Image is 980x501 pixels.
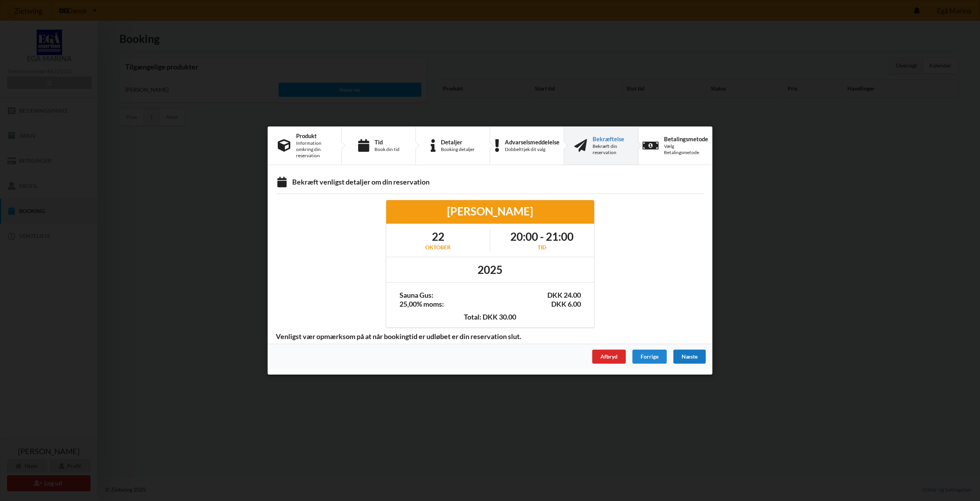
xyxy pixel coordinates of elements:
[392,287,589,322] div: Total: DKK 30.00
[593,136,628,142] div: Bekræftelse
[478,263,502,277] h1: 2025
[296,140,331,159] div: Information omkring din reservation
[510,243,573,251] div: Tid
[551,300,581,309] div: DKK 6.00
[276,178,704,188] div: Bekræft venligst detaljer om din reservation
[375,139,399,145] div: Tid
[296,133,331,139] div: Produkt
[375,146,399,153] div: Book din tid
[664,136,708,142] div: Betalingsmetode
[505,139,559,145] div: Advarselsmeddelelse
[632,350,667,364] div: Forrige
[399,300,444,309] div: 25,00% moms:
[425,243,451,251] div: oktober
[441,139,475,145] div: Detaljer
[392,204,589,218] div: [PERSON_NAME]
[425,229,451,243] h1: 22
[664,143,708,156] div: Vælg Betalingsmetode
[510,229,573,243] h1: 20:00 - 21:00
[592,350,626,364] div: Afbryd
[399,291,433,300] div: Sauna Gus:
[505,146,559,153] div: Dobbelttjek dit valg
[673,350,706,364] div: Næste
[270,332,527,341] span: Venligst vær opmærksom på at når bookingtid er udløbet er din reservation slut.
[441,146,475,153] div: Booking detaljer
[547,291,581,300] div: DKK 24.00
[593,143,628,156] div: Bekræft din reservation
